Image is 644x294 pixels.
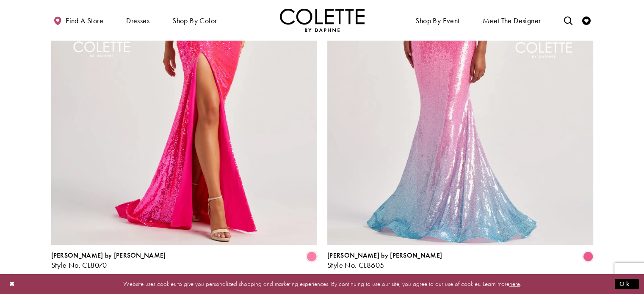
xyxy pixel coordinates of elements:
span: Style No. CL8605 [327,260,384,269]
button: Submit Dialog [615,279,639,289]
a: Check Wishlist [580,8,593,32]
a: Find a store [51,8,105,32]
i: Pink Ombre [583,251,593,261]
div: Colette by Daphne Style No. CL8605 [327,251,442,269]
a: Meet the designer [481,8,543,32]
span: Shop by color [170,8,219,32]
span: Dresses [126,16,149,25]
span: Shop By Event [415,16,459,25]
a: here [509,280,520,288]
a: Visit Home Page [280,8,365,32]
button: Close Dialog [5,277,19,291]
span: [PERSON_NAME] by [PERSON_NAME] [51,250,166,259]
span: Shop by color [172,16,217,25]
p: Website uses cookies to give you personalized shopping and marketing experiences. By continuing t... [61,278,583,290]
span: Dresses [124,8,152,32]
span: Find a store [66,16,103,25]
img: Colette by Daphne [280,8,365,32]
span: Shop By Event [413,8,462,32]
i: Cotton Candy [307,251,317,261]
div: Colette by Daphne Style No. CL8070 [51,251,166,269]
span: Meet the designer [483,16,541,25]
a: Toggle search [561,8,574,32]
span: [PERSON_NAME] by [PERSON_NAME] [327,250,442,259]
span: Style No. CL8070 [51,260,107,269]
